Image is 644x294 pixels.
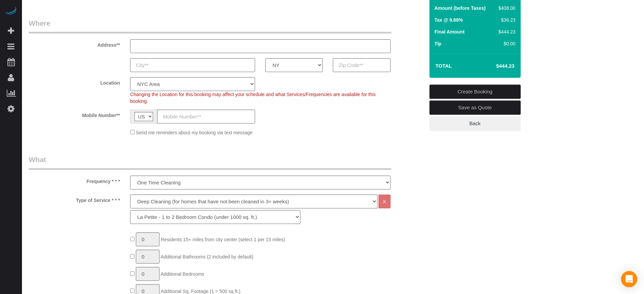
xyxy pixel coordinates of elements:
[24,77,125,86] label: Location
[157,110,255,123] input: Mobile Number**
[436,63,452,69] strong: Total
[435,5,486,12] label: Amount (before Taxes)
[333,58,390,72] input: Zip Code**
[24,110,125,119] label: Mobile Number**
[435,17,463,23] label: Tax @ 8.88%
[130,92,376,104] span: Changing the Location for this booking may affect your schedule and what Services/Frequencies are...
[435,40,442,47] label: Tip
[160,271,204,277] span: Additional Bedrooms
[496,17,515,23] div: $36.23
[496,40,515,47] div: $0.00
[29,18,391,33] legend: Where
[4,7,18,16] img: Automaid Logo
[621,271,637,287] div: Open Intercom Messenger
[429,85,521,99] a: Create Booking
[161,237,285,242] span: Residents 15+ miles from city center (select 1 per 15 miles)
[29,155,391,170] legend: What
[160,254,253,259] span: Additional Bathrooms (2 included by default)
[496,5,515,12] div: $408.00
[136,130,253,135] span: Send me reminders about my booking via text message
[429,100,521,115] a: Save as Quote
[476,63,514,69] h4: $444.23
[24,195,125,204] label: Type of Service * * *
[24,176,125,185] label: Frequency * * *
[496,28,515,35] div: $444.23
[429,116,521,131] a: Back
[160,289,240,294] span: Additional Sq. Footage (1 = 500 sq ft.)
[435,28,465,35] label: Final Amount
